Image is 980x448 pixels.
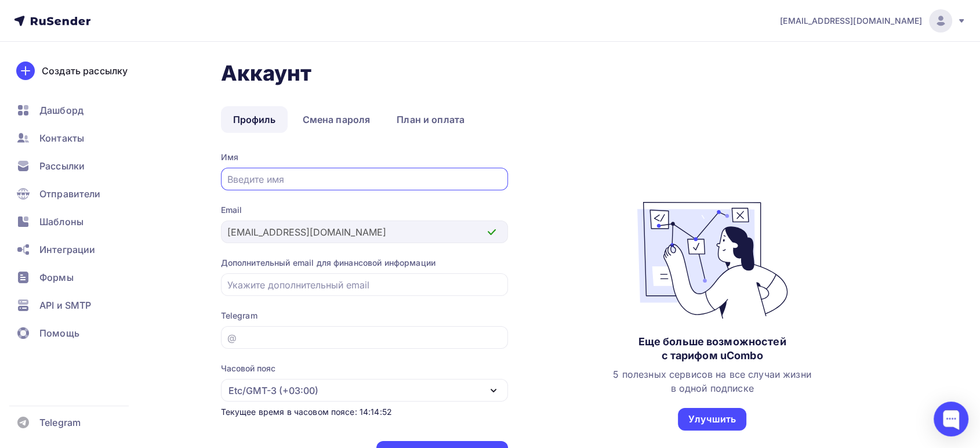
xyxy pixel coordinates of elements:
span: API и SMTP [39,298,91,312]
button: Часовой пояс Etc/GMT-3 (+03:00) [221,363,508,402]
div: @ [227,331,237,345]
div: Еще больше возможностей с тарифом uCombo [638,335,786,363]
span: Дашборд [39,103,84,117]
a: Формы [9,266,147,289]
div: Telegram [221,310,508,321]
a: Профиль [221,106,288,133]
div: Имя [221,151,508,163]
span: Контакты [39,131,84,145]
a: Шаблоны [9,210,147,233]
span: Формы [39,270,74,284]
a: Смена пароля [290,106,382,133]
span: Рассылки [39,159,85,173]
div: Etc/GMT-3 (+03:00) [228,384,318,398]
div: 5 полезных сервисов на все случаи жизни в одной подписке [613,367,811,395]
div: Дополнительный email для финансовой информации [221,257,508,269]
a: Дашборд [9,99,147,122]
a: План и оплата [384,106,477,133]
div: Улучшить [688,413,736,426]
span: Шаблоны [39,215,84,229]
span: Telegram [39,416,81,429]
div: Часовой пояс [221,363,275,374]
a: [EMAIL_ADDRESS][DOMAIN_NAME] [780,9,966,32]
span: [EMAIL_ADDRESS][DOMAIN_NAME] [780,15,922,27]
h1: Аккаунт [221,60,917,86]
span: Интеграции [39,243,95,256]
span: Помощь [39,326,79,340]
input: Введите имя [227,172,501,186]
a: Контакты [9,127,147,150]
span: Отправители [39,187,101,201]
a: Отправители [9,182,147,205]
div: Текущее время в часовом поясе: 14:14:52 [221,406,508,418]
input: Укажите дополнительный email [227,278,501,292]
div: Создать рассылку [42,64,128,78]
a: Рассылки [9,154,147,178]
div: Email [221,204,508,216]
